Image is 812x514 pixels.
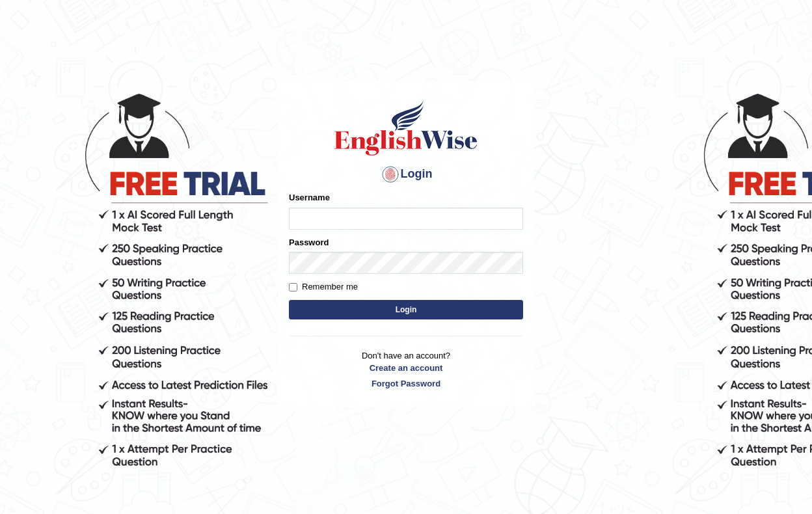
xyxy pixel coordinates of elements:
[289,164,523,185] h4: Login
[289,280,358,293] label: Remember me
[289,349,523,390] p: Don't have an account?
[289,377,523,390] a: Forgot Password
[289,236,329,249] label: Password
[332,99,480,157] img: Logo of English Wise sign in for intelligent practice with AI
[289,300,523,319] button: Login
[289,362,523,374] a: Create an account
[289,283,297,291] input: Remember me
[289,191,330,204] label: Username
